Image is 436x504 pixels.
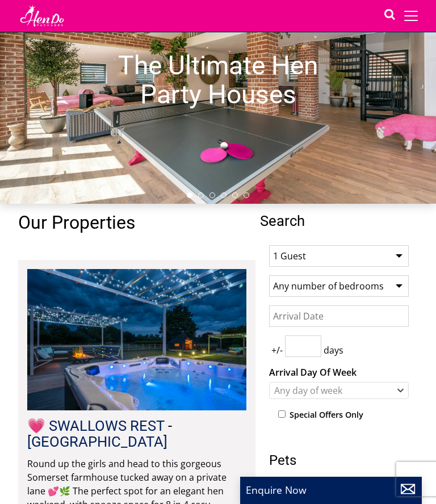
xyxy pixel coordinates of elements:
label: Arrival Day Of Week [269,366,409,379]
p: Enquire Now [246,482,416,497]
a: 💗 SWALLOWS REST [27,417,165,434]
h1: The Ultimate Hen Party Houses [65,28,371,131]
h1: Our Properties [18,213,255,233]
input: Arrival Date [269,305,409,327]
span: - [27,417,172,450]
div: Combobox [269,382,409,399]
img: frog-street-group-accommodation-somerset-sleeps12.original.jpg [27,269,246,410]
span: Search [260,213,418,229]
label: Not Allowed [338,476,387,488]
h3: Pets [269,453,409,468]
div: Any day of week [271,384,395,397]
img: Hen Do Packages [18,5,66,27]
span: days [321,343,346,357]
span: +/- [269,343,285,357]
label: Special Offers Only [290,409,363,421]
label: Allowed [290,476,321,488]
a: [GEOGRAPHIC_DATA] [27,433,167,450]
